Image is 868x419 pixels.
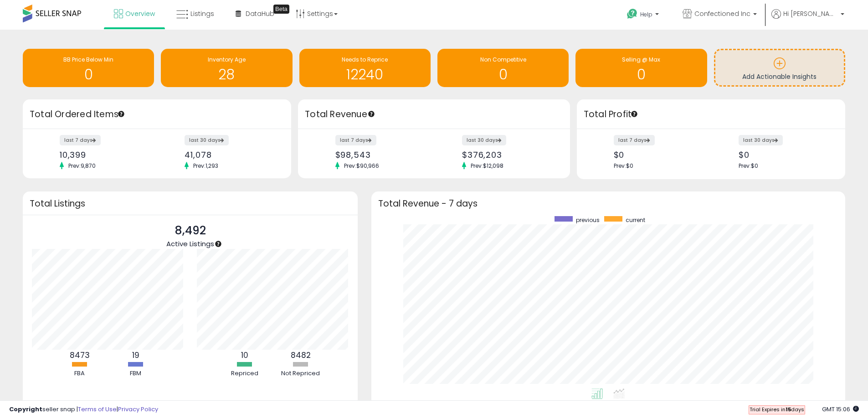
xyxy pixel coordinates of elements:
a: Needs to Reprice 12240 [299,49,431,87]
div: FBM [108,369,163,378]
span: Hi [PERSON_NAME] [783,9,838,18]
a: Hi [PERSON_NAME] [771,9,844,30]
h1: 0 [27,67,149,82]
a: Inventory Age 28 [161,49,292,87]
a: Privacy Policy [118,405,158,414]
div: 10,399 [60,150,150,160]
a: Terms of Use [78,405,117,414]
strong: Copyright [9,405,42,414]
span: Prev: $0 [614,162,633,170]
span: Non Competitive [480,56,526,63]
span: 2025-08-15 15:06 GMT [822,405,859,414]
span: Prev: $0 [739,162,758,170]
b: 15 [786,406,791,413]
span: Needs to Reprice [342,56,388,63]
a: Selling @ Max 0 [575,49,707,87]
span: Prev: $12,098 [466,162,508,170]
a: Help [620,1,668,30]
label: last 30 days [462,135,506,145]
h1: 0 [442,67,564,82]
span: Inventory Age [208,56,246,63]
span: DataHub [246,9,274,18]
div: Tooltip anchor [273,5,289,14]
a: Non Competitive 0 [437,49,569,87]
label: last 30 days [739,135,783,145]
span: Prev: 1,293 [189,162,223,170]
a: BB Price Below Min 0 [23,49,154,87]
b: 8473 [70,350,90,361]
label: last 7 days [60,135,101,145]
h3: Total Profit [584,108,838,121]
span: BB Price Below Min [63,56,113,63]
div: $98,543 [335,150,427,160]
div: Tooltip anchor [214,240,222,248]
b: 10 [241,350,248,361]
h3: Total Listings [30,200,351,207]
h1: 12240 [304,67,426,82]
div: Tooltip anchor [117,110,125,118]
h3: Total Revenue [305,108,563,121]
i: Get Help [627,8,638,20]
div: $376,203 [462,150,554,160]
div: seller snap | | [9,405,158,414]
label: last 7 days [335,135,376,145]
h3: Total Revenue - 7 days [378,200,838,207]
a: Add Actionable Insights [715,50,844,85]
span: Active Listings [166,239,214,248]
h1: 28 [165,67,288,82]
div: Tooltip anchor [367,110,375,118]
p: 8,492 [166,222,214,239]
div: FBA [52,369,107,378]
h1: 0 [580,67,702,82]
label: last 7 days [614,135,655,145]
div: Repriced [217,369,272,378]
span: Overview [125,9,155,18]
label: last 30 days [185,135,229,145]
span: Prev: 9,870 [64,162,100,170]
span: previous [576,216,600,224]
b: 19 [132,350,139,361]
span: Prev: $90,966 [339,162,384,170]
div: $0 [739,150,829,160]
span: Confectioned Inc [694,9,750,18]
div: 41,078 [185,150,275,160]
span: Trial Expires in days [750,406,804,413]
div: $0 [614,150,704,160]
span: current [626,216,645,224]
span: Help [640,10,652,18]
span: Selling @ Max [622,56,660,63]
h3: Total Ordered Items [30,108,284,121]
b: 8482 [291,350,311,361]
span: Add Actionable Insights [742,72,817,81]
div: Not Repriced [273,369,328,378]
div: Tooltip anchor [630,110,638,118]
span: Listings [190,9,214,18]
